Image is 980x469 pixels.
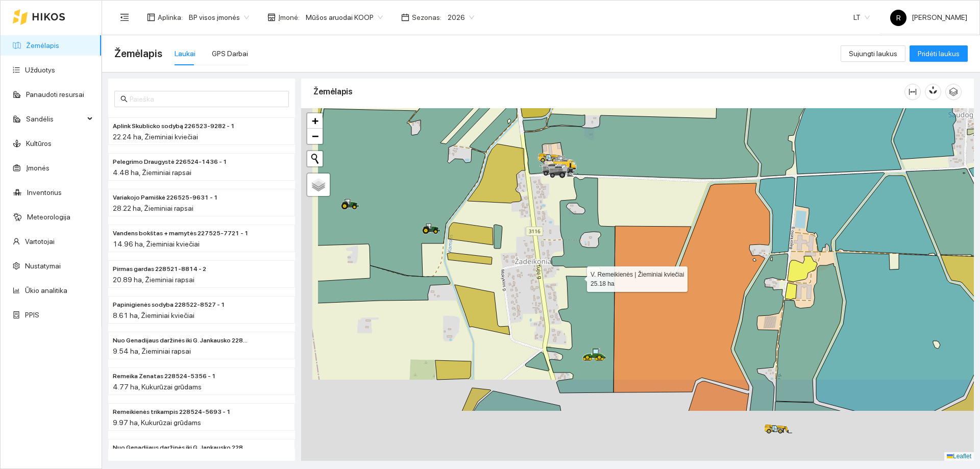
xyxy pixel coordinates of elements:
[841,50,905,58] a: Sujungti laukus
[113,418,201,427] span: 9.97 ha, Kukurūzai grūdams
[307,113,323,129] a: Zoom in
[25,286,67,294] a: Ūkio analitika
[905,88,920,96] span: column-width
[120,95,128,103] span: search
[113,204,193,212] span: 28.22 ha, Žieminiai rapsai
[113,311,194,319] span: 8.61 ha, Žieminiai kviečiai
[113,372,216,381] span: Remeika Zenatas 228524-5356 - 1
[307,151,323,166] button: Initiate a new search
[113,240,200,248] span: 14.96 ha, Žieminiai kviečiai
[910,50,968,58] a: Pridėti laukus
[25,66,55,74] a: Užduotys
[26,139,52,147] a: Kultūros
[130,93,283,105] input: Paieška
[158,12,183,23] span: Aplinka :
[147,13,155,21] span: layout
[278,12,300,23] span: Įmonė :
[910,45,968,62] button: Pridėti laukus
[114,45,162,62] span: Žemėlapis
[267,13,276,21] span: shop
[25,311,39,319] a: PPIS
[896,10,901,26] span: R
[113,168,191,177] span: 4.48 ha, Žieminiai rapsai
[25,262,61,270] a: Nustatymai
[312,114,318,127] span: +
[113,443,250,453] span: Nuo Genadijaus daržinės iki G. Jankausko 228522-8527 - 4
[448,10,474,25] span: 2026
[114,7,135,28] button: menu-fold
[113,276,194,284] span: 20.89 ha, Žieminiai rapsai
[918,48,960,59] span: Pridėti laukus
[27,188,62,196] a: Inventorius
[27,213,70,221] a: Meteorologija
[175,48,195,59] div: Laukai
[307,174,330,196] a: Layers
[113,229,249,238] span: Vandens bokštas + mamytės 227525-7721 - 1
[113,193,218,203] span: Variakojo Pamiškė 226525-9631 - 1
[26,109,84,129] span: Sandėlis
[841,45,905,62] button: Sujungti laukus
[113,383,202,391] span: 4.77 ha, Kukurūzai grūdams
[113,347,191,355] span: 9.54 ha, Žieminiai rapsai
[113,336,250,345] span: Nuo Genadijaus daržinės iki G. Jankausko 228522-8527 - 2
[312,130,318,142] span: −
[947,453,971,460] a: Leaflet
[26,41,59,50] a: Žemėlapis
[307,129,323,144] a: Zoom out
[120,13,129,22] span: menu-fold
[401,13,409,21] span: calendar
[113,133,198,141] span: 22.24 ha, Žieminiai kviečiai
[849,48,897,59] span: Sujungti laukus
[212,48,248,59] div: GPS Darbai
[25,237,55,245] a: Vartotojai
[306,10,383,25] span: Mūšos aruodai KOOP
[113,407,231,417] span: Remeikienės trikampis 228524-5693 - 1
[113,121,235,131] span: Aplink Skublicko sodybą 226523-9282 - 1
[26,164,50,172] a: Įmonės
[189,10,249,25] span: BP visos įmonės
[113,157,227,167] span: Pelegrimo Draugystė 226524-1436 - 1
[26,90,84,98] a: Panaudoti resursai
[904,84,921,100] button: column-width
[113,300,225,310] span: Papinigienės sodyba 228522-8527 - 1
[890,13,967,21] span: [PERSON_NAME]
[313,77,904,106] div: Žemėlapis
[113,264,206,274] span: Pirmas gardas 228521-8814 - 2
[412,12,442,23] span: Sezonas :
[853,10,870,25] span: LT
